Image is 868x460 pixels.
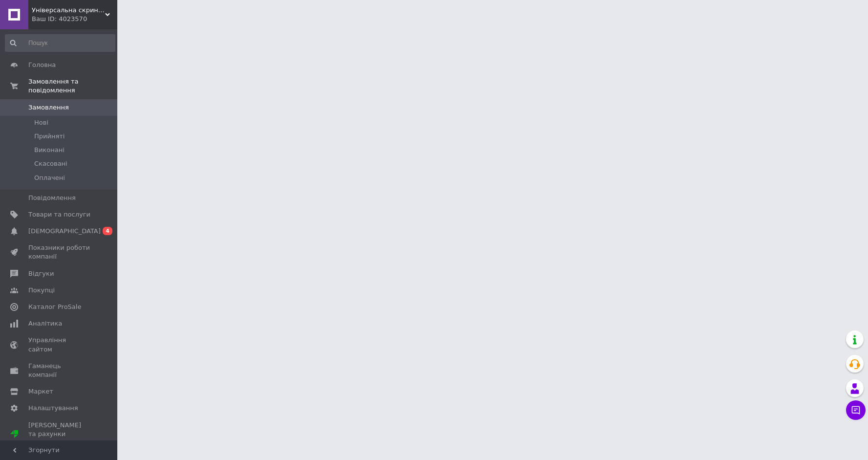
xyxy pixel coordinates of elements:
span: Відгуки [28,269,54,278]
span: Прийняті [34,132,65,141]
span: Нові [34,118,48,127]
span: Каталог ProSale [28,303,81,311]
div: Prom топ [28,438,90,447]
span: Оплачені [34,174,65,182]
span: Товари та послуги [28,210,90,219]
span: [DEMOGRAPHIC_DATA] [28,227,101,236]
span: Повідомлення [28,194,76,202]
span: Скасовані [34,159,67,168]
span: Замовлення та повідомлення [28,77,117,95]
span: [PERSON_NAME] та рахунки [28,421,90,448]
span: Покупці [28,286,55,295]
span: Гаманець компанії [28,362,90,379]
span: Аналітика [28,319,62,328]
span: Універсальна скринька [32,6,105,15]
span: Маркет [28,387,53,396]
span: Виконані [34,146,65,154]
span: Налаштування [28,404,78,413]
span: Показники роботи компанії [28,243,90,261]
input: Пошук [5,34,115,52]
div: Ваш ID: 4023570 [32,15,117,23]
span: Головна [28,61,56,69]
button: Чат з покупцем [846,400,866,420]
span: Управління сайтом [28,336,90,353]
span: 4 [103,227,112,235]
span: Замовлення [28,103,69,112]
